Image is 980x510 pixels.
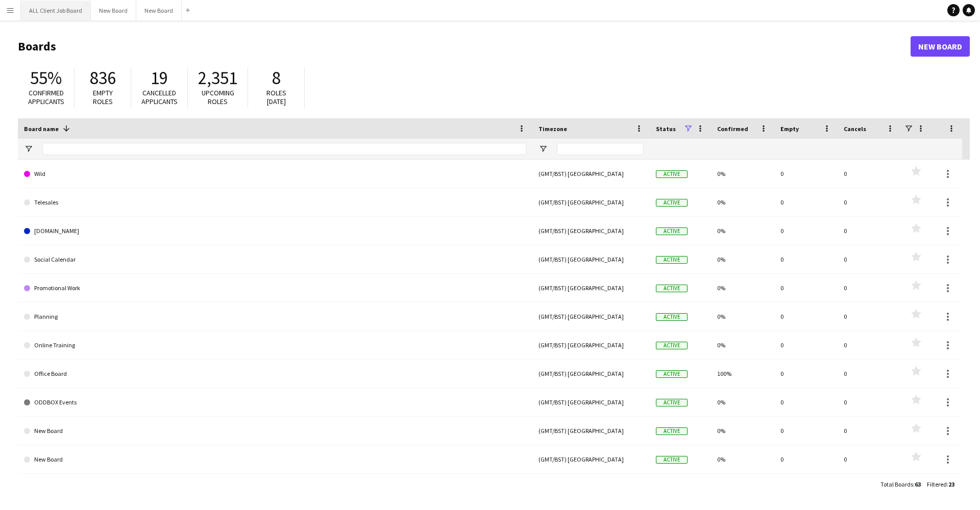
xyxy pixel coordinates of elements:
[24,474,526,502] a: New Board
[838,217,901,245] div: 0
[557,143,644,155] input: Timezone Filter Input
[838,417,901,445] div: 0
[136,1,182,20] button: New Board
[838,331,901,359] div: 0
[656,199,688,207] span: Active
[838,445,901,473] div: 0
[656,170,688,178] span: Active
[711,160,774,188] div: 0%
[532,388,650,416] div: (GMT/BST) [GEOGRAPHIC_DATA]
[24,160,526,188] a: Wild
[532,445,650,473] div: (GMT/BST) [GEOGRAPHIC_DATA]
[711,302,774,330] div: 0%
[838,388,901,416] div: 0
[18,39,911,54] h1: Boards
[656,399,688,406] span: Active
[838,302,901,330] div: 0
[656,125,676,133] span: Status
[711,417,774,445] div: 0%
[780,125,799,133] span: Empty
[880,480,913,488] span: Total Boards
[266,88,286,106] span: Roles [DATE]
[774,302,838,330] div: 0
[24,144,33,154] button: Open Filter Menu
[656,256,688,264] span: Active
[711,245,774,273] div: 0%
[141,88,178,106] span: Cancelled applicants
[30,67,62,89] span: 55%
[532,331,650,359] div: (GMT/BST) [GEOGRAPHIC_DATA]
[532,474,650,502] div: (GMT/BST) [GEOGRAPHIC_DATA]
[774,188,838,216] div: 0
[711,188,774,216] div: 0%
[711,445,774,473] div: 0%
[24,360,526,388] a: Office Board
[774,360,838,388] div: 0
[774,417,838,445] div: 0
[838,360,901,388] div: 0
[948,480,954,488] span: 23
[532,245,650,273] div: (GMT/BST) [GEOGRAPHIC_DATA]
[911,36,970,57] a: New Board
[838,160,901,188] div: 0
[774,217,838,245] div: 0
[656,370,688,378] span: Active
[24,388,526,417] a: ODDBOX Events
[202,88,234,106] span: Upcoming roles
[711,274,774,302] div: 0%
[93,88,113,106] span: Empty roles
[711,360,774,388] div: 100%
[656,313,688,321] span: Active
[198,67,237,89] span: 2,351
[532,217,650,245] div: (GMT/BST) [GEOGRAPHIC_DATA]
[774,445,838,473] div: 0
[656,227,688,235] span: Active
[28,88,64,106] span: Confirmed applicants
[711,217,774,245] div: 0%
[90,67,116,89] span: 836
[656,456,688,464] span: Active
[24,445,526,474] a: New Board
[532,188,650,216] div: (GMT/BST) [GEOGRAPHIC_DATA]
[774,274,838,302] div: 0
[717,125,748,133] span: Confirmed
[24,417,526,445] a: New Board
[656,342,688,349] span: Active
[91,1,136,20] button: New Board
[24,331,526,360] a: Online Training
[532,417,650,445] div: (GMT/BST) [GEOGRAPHIC_DATA]
[272,67,281,89] span: 8
[538,125,567,133] span: Timezone
[656,427,688,435] span: Active
[21,1,91,20] button: ALL Client Job Board
[532,160,650,188] div: (GMT/BST) [GEOGRAPHIC_DATA]
[24,245,526,274] a: Social Calendar
[838,245,901,273] div: 0
[774,160,838,188] div: 0
[838,274,901,302] div: 0
[774,388,838,416] div: 0
[532,274,650,302] div: (GMT/BST) [GEOGRAPHIC_DATA]
[711,388,774,416] div: 0%
[24,188,526,217] a: Telesales
[927,480,947,488] span: Filtered
[711,331,774,359] div: 0%
[24,217,526,245] a: [DOMAIN_NAME]
[844,125,866,133] span: Cancels
[838,188,901,216] div: 0
[24,125,59,133] span: Board name
[927,474,954,494] div: :
[538,144,548,154] button: Open Filter Menu
[532,360,650,388] div: (GMT/BST) [GEOGRAPHIC_DATA]
[711,474,774,502] div: 0%
[42,143,526,155] input: Board name Filter Input
[774,245,838,273] div: 0
[656,285,688,292] span: Active
[151,67,168,89] span: 19
[774,474,838,502] div: 0
[915,480,921,488] span: 63
[24,302,526,331] a: Planning
[774,331,838,359] div: 0
[880,474,921,494] div: :
[24,274,526,302] a: Promotional Work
